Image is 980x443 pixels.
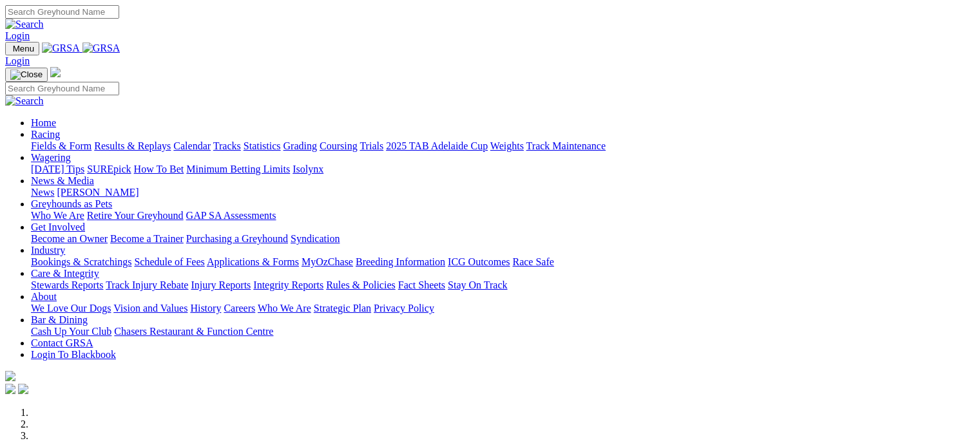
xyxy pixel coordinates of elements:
[244,140,281,151] a: Statistics
[326,279,396,290] a: Rules & Policies
[31,164,84,174] a: [DATE] Tips
[186,164,290,174] a: Minimum Betting Limits
[5,19,44,30] img: Search
[114,326,273,337] a: Chasers Restaurant & Function Centre
[213,140,241,151] a: Tracks
[50,67,61,77] img: logo-grsa-white.png
[5,82,119,95] input: Search
[31,221,85,232] a: Get Involved
[283,140,317,151] a: Grading
[31,303,975,314] div: About
[10,70,43,80] img: Close
[31,245,65,256] a: Industry
[82,42,120,54] img: GRSA
[173,140,211,151] a: Calendar
[31,349,116,360] a: Login To Blackbook
[5,68,48,82] button: Toggle navigation
[5,384,15,394] img: facebook.svg
[31,314,88,325] a: Bar & Dining
[31,233,108,244] a: Become an Owner
[87,164,131,174] a: SUREpick
[398,279,445,290] a: Fact Sheets
[293,164,323,174] a: Isolynx
[448,256,510,267] a: ICG Outcomes
[490,140,524,151] a: Weights
[31,198,112,209] a: Greyhounds as Pets
[190,303,221,314] a: History
[31,326,975,337] div: Bar & Dining
[31,256,131,267] a: Bookings & Scratchings
[31,117,56,128] a: Home
[42,42,80,54] img: GRSA
[291,233,340,244] a: Syndication
[302,256,353,267] a: MyOzChase
[356,256,445,267] a: Breeding Information
[512,256,553,267] a: Race Safe
[258,303,311,314] a: Who We Are
[5,30,30,41] a: Login
[31,152,71,163] a: Wagering
[31,187,975,198] div: News & Media
[207,256,299,267] a: Applications & Forms
[31,279,975,291] div: Care & Integrity
[31,187,54,198] a: News
[31,326,111,337] a: Cash Up Your Club
[386,140,488,151] a: 2025 TAB Adelaide Cup
[87,210,184,221] a: Retire Your Greyhound
[526,140,606,151] a: Track Maintenance
[320,140,358,151] a: Coursing
[31,268,99,279] a: Care & Integrity
[5,5,119,19] input: Search
[110,233,184,244] a: Become a Trainer
[31,256,975,268] div: Industry
[31,164,975,175] div: Wagering
[5,95,44,107] img: Search
[360,140,383,151] a: Trials
[94,140,171,151] a: Results & Replays
[5,42,39,55] button: Toggle navigation
[31,291,57,302] a: About
[113,303,187,314] a: Vision and Values
[314,303,371,314] a: Strategic Plan
[18,384,28,394] img: twitter.svg
[106,279,188,290] a: Track Injury Rebate
[31,140,91,151] a: Fields & Form
[448,279,507,290] a: Stay On Track
[253,279,323,290] a: Integrity Reports
[224,303,255,314] a: Careers
[5,371,15,381] img: logo-grsa-white.png
[13,44,34,53] span: Menu
[31,140,975,152] div: Racing
[134,164,184,174] a: How To Bet
[31,129,60,140] a: Racing
[31,233,975,245] div: Get Involved
[5,55,30,66] a: Login
[186,233,288,244] a: Purchasing a Greyhound
[31,303,111,314] a: We Love Our Dogs
[31,175,94,186] a: News & Media
[191,279,251,290] a: Injury Reports
[57,187,139,198] a: [PERSON_NAME]
[31,210,975,221] div: Greyhounds as Pets
[31,337,93,348] a: Contact GRSA
[374,303,434,314] a: Privacy Policy
[31,210,84,221] a: Who We Are
[186,210,276,221] a: GAP SA Assessments
[134,256,204,267] a: Schedule of Fees
[31,279,103,290] a: Stewards Reports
